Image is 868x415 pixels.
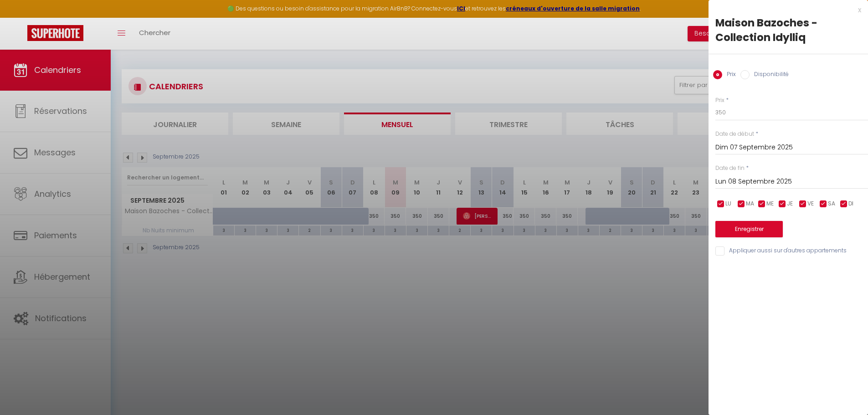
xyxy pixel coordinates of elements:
[746,200,754,208] span: MA
[750,70,789,80] label: Disponibilité
[725,200,731,208] span: LU
[715,96,724,105] label: Prix
[715,130,754,138] label: Date de début
[709,5,861,15] div: x
[7,4,35,31] button: Ouvrir le widget de chat LiveChat
[848,200,853,208] span: DI
[807,200,814,208] span: VE
[715,164,745,173] label: Date de fin
[828,200,835,208] span: SA
[787,200,793,208] span: JE
[722,70,736,80] label: Prix
[715,15,861,45] div: Maison Bazoches - Collection Idylliq
[766,200,774,208] span: ME
[715,221,783,237] button: Enregistrer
